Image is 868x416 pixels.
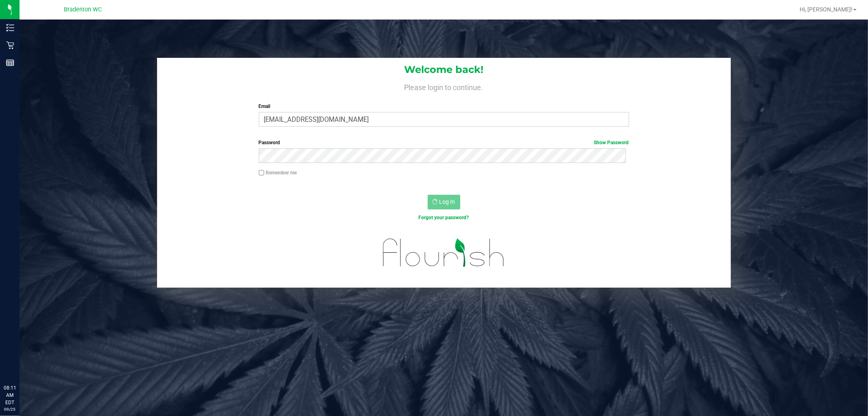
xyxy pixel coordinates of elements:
[4,406,16,412] p: 09/25
[157,64,731,75] h1: Welcome back!
[157,81,731,91] h4: Please login to continue.
[4,384,16,406] p: 08:11 AM EDT
[6,41,14,49] inline-svg: Retail
[259,140,280,145] span: Password
[6,24,14,32] inline-svg: Inventory
[259,169,297,176] label: Remember me
[419,215,469,220] a: Forgot your password?
[594,140,629,145] a: Show Password
[6,59,14,67] inline-svg: Reports
[259,103,629,110] label: Email
[259,170,265,176] input: Remember me
[800,6,853,13] span: Hi, [PERSON_NAME]!
[428,195,460,209] button: Log In
[372,230,516,276] img: flourish_logo.svg
[64,6,102,13] span: Bradenton WC
[439,198,455,205] span: Log In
